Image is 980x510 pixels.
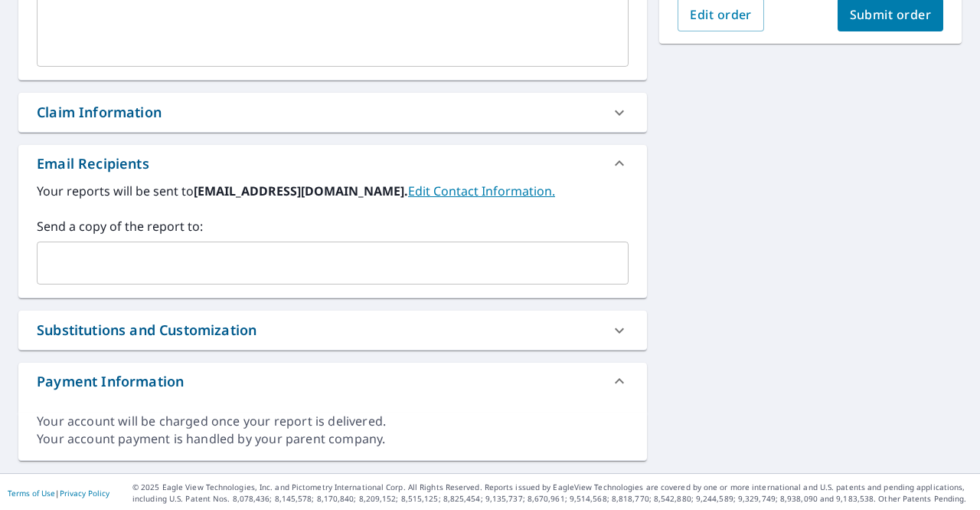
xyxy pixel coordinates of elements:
[18,145,647,182] div: Email Recipients
[18,93,647,132] div: Claim Information
[8,488,55,498] a: Terms of Use
[8,489,109,498] p: |
[37,182,629,200] label: Your reports will be sent to
[37,320,256,341] div: Substitutions and Customization
[37,371,184,392] div: Payment Information
[690,6,752,23] span: Edit order
[60,488,109,498] a: Privacy Policy
[18,363,647,400] div: Payment Information
[37,153,149,174] div: Email Recipients
[194,183,408,199] b: [EMAIL_ADDRESS][DOMAIN_NAME].
[132,482,972,505] p: © 2025 Eagle View Technologies, Inc. and Pictometry International Corp. All Rights Reserved. Repo...
[37,430,629,448] div: Your account payment is handled by your parent company.
[37,102,162,123] div: Claim Information
[850,6,932,23] span: Submit order
[37,413,629,430] div: Your account will be charged once your report is delivered.
[18,311,647,350] div: Substitutions and Customization
[37,217,629,235] label: Send a copy of the report to:
[408,183,555,199] a: EditContactInfo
